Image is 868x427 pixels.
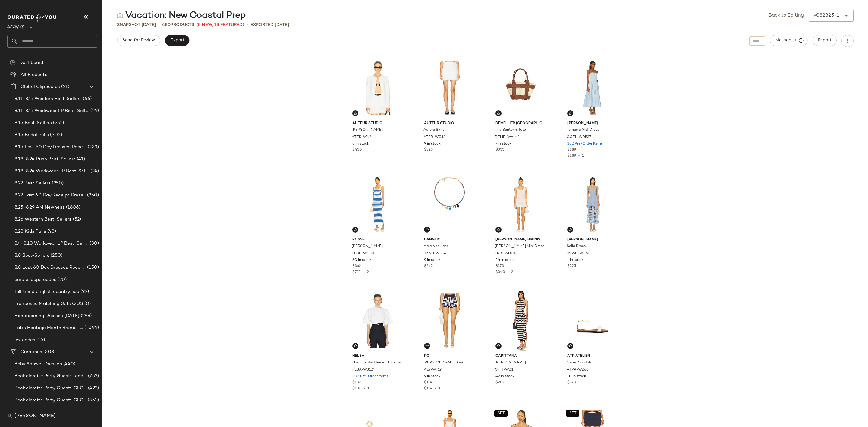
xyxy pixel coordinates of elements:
img: ATER-WK2_V1.jpg [348,58,408,118]
span: (351) [86,397,99,404]
span: 42 in stock [495,374,514,379]
span: $362 [352,264,361,269]
span: Export [170,38,184,43]
img: FRBI-WD103_V1.jpg [491,174,551,235]
span: (66) [82,96,92,102]
img: svg%3e [497,228,500,231]
img: DEMR-WY142_V1.jpg [491,58,551,118]
div: Products [162,22,194,28]
span: $724 [352,270,361,274]
span: Homecoming Dresses [DATE] [14,312,80,319]
button: SET [494,410,508,417]
span: (440) [62,361,76,368]
span: $114 [424,387,432,391]
button: SET [566,410,579,417]
img: DVWS-WD61_V1.jpg [562,174,623,235]
span: Report [818,38,832,43]
span: $245 [424,264,433,269]
span: [PERSON_NAME] [352,127,383,133]
span: DANN-WL376 [423,251,447,256]
span: [PERSON_NAME] Mini Dress [495,244,544,249]
span: $325 [424,147,433,153]
p: Exported [DATE] [250,22,289,28]
span: • [158,21,160,28]
span: 8.22 Last 60 Day Receipt Dresses [14,192,86,199]
span: (24) [89,108,99,115]
span: 9 in stock [424,141,441,147]
span: $170 [495,264,504,269]
img: svg%3e [568,228,572,231]
img: svg%3e [354,344,357,348]
span: Bachelorette Party Guest: Landing Page [14,373,87,380]
span: (48) [46,228,56,235]
span: CITT-WD1 [495,367,513,373]
div: v082825-1 [813,12,839,19]
span: (250) [86,192,99,199]
span: (24) [89,168,99,175]
button: Metadata [770,35,808,46]
span: $200 [495,380,505,385]
span: 8.18-8.24 Workwear LP Best-Sellers [14,168,89,175]
span: • [432,387,439,391]
img: svg%3e [425,228,429,231]
span: (250) [49,252,62,259]
span: 8.4-8.10 Workwear LP Best-Sellers [14,240,88,247]
button: Report [813,35,837,46]
span: (30) [88,240,99,247]
span: 8.28 Kids Pulls [14,228,46,235]
span: 9 in stock [424,374,441,379]
img: svg%3e [568,111,572,115]
span: 8 in stock [352,141,369,147]
span: [PERSON_NAME] [495,360,526,366]
span: (1094) [83,325,99,331]
span: DVWS-WD61 [567,251,590,256]
span: $355 [495,147,504,153]
span: 7 in stock [495,141,511,147]
img: DANN-WL376_V1.jpg [419,174,480,235]
a: Back to Editing [769,12,804,19]
span: $289 [567,147,576,153]
span: Snapshot [DATE] [117,22,156,28]
span: 8.15 Last 60 Day Dresses Receipt [14,144,86,151]
span: $289 [567,154,576,158]
span: (1806) [65,204,80,211]
span: (15) [35,337,45,344]
span: ATPR-WZ66 [567,367,588,373]
img: PSSE-WD30_V1.jpg [348,174,408,235]
span: 302 Pre-Order Items [352,374,388,379]
span: SET [569,411,576,416]
span: The Santorini Tote [495,127,526,133]
span: • [361,387,367,391]
span: lex codes [14,337,35,344]
span: Metadata [775,38,803,43]
span: Posse [352,237,403,243]
img: cfy_white_logo.C9jOOHJF.svg [7,14,58,22]
img: COEL-WD537_V1.jpg [562,58,623,118]
span: PSSE-WD30 [352,251,374,256]
span: Helsa [352,353,403,359]
span: Bachelorette Party Guest: [GEOGRAPHIC_DATA] [14,385,87,392]
span: 8.15 Bridal Pulls [14,132,49,139]
span: ATP Atelier [567,353,618,359]
img: CITT-WD1_V1.jpg [491,290,551,351]
span: [PERSON_NAME] Short [423,360,465,366]
img: ATPR-WZ66_V1.jpg [562,290,623,351]
span: FRBI-WD103 [495,251,517,256]
span: • [361,270,367,274]
div: Vacation: New Coastal Prep [117,10,246,22]
span: PILY-WF19 [423,367,442,373]
img: svg%3e [117,13,123,19]
span: [PERSON_NAME] [567,121,618,126]
span: 1 [582,154,584,158]
img: svg%3e [425,344,429,348]
span: (422) [87,385,99,392]
span: PQ [424,353,475,359]
span: • [247,21,248,28]
span: Tomasia Midi Dress [567,127,599,133]
span: (92) [79,288,89,295]
span: Curations [20,349,42,356]
span: Cerea Sandals [567,360,592,366]
img: svg%3e [568,344,572,348]
span: $525 [567,264,576,269]
span: Auteur Studio [352,121,403,126]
